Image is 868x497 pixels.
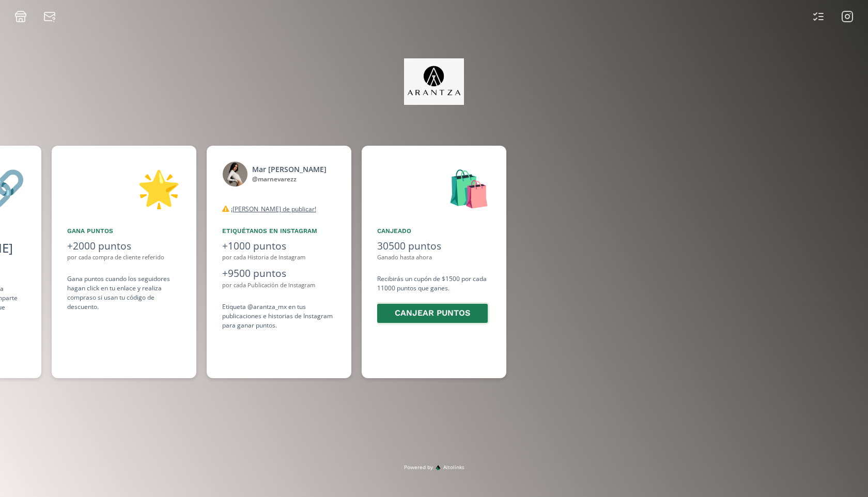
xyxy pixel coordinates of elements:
span: Powered by [404,463,433,471]
div: +9500 puntos [222,266,336,281]
img: favicon-32x32.png [436,465,441,470]
div: Gana puntos cuando los seguidores hagan click en tu enlace y realiza compras o si usan tu código ... [67,274,181,312]
div: 🛍️ [377,161,491,214]
div: Recibirás un cupón de $1500 por cada 11000 puntos que ganes. [377,274,491,324]
img: 499056916_17913528624136174_1645218802263469212_n.jpg [222,161,248,187]
div: Ganado hasta ahora [377,253,491,262]
div: Mar [PERSON_NAME] [252,164,327,175]
div: +1000 puntos [222,239,336,254]
div: Etiqueta @arantza_mx en tus publicaciones e historias de Instagram para ganar puntos. [222,302,336,330]
div: 30500 puntos [377,239,491,254]
img: jpq5Bx5xx2a5 [404,58,464,105]
div: por cada Historia de Instagram [222,253,336,262]
div: @ marnevarezz [252,175,327,184]
u: ¡[PERSON_NAME] de publicar! [231,205,316,213]
div: Canjeado [377,226,491,236]
div: por cada Publicación de Instagram [222,281,336,290]
span: Altolinks [443,463,464,471]
div: 🌟 [67,161,181,214]
div: +2000 puntos [67,239,181,254]
div: por cada compra de cliente referido [67,253,181,262]
div: Etiquétanos en Instagram [222,226,336,236]
div: Gana puntos [67,226,181,236]
button: Canjear puntos [376,302,489,324]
